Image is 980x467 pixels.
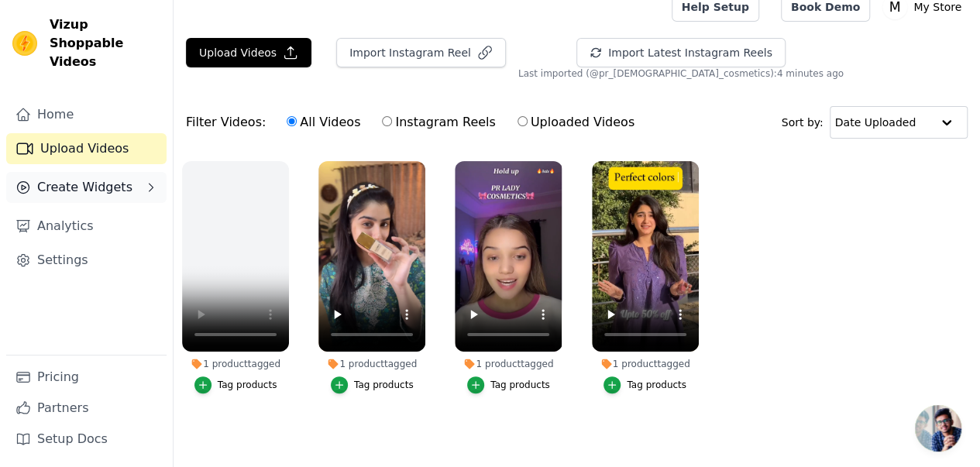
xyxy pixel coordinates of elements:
[518,67,844,80] span: Last imported (@ pr_[DEMOGRAPHIC_DATA]_cosmetics ): 4 minutes ago
[318,358,425,370] div: 1 product tagged
[382,116,392,126] input: Instagram Reels
[6,133,167,164] a: Upload Videos
[517,112,635,132] label: Uploaded Videos
[186,38,311,67] button: Upload Videos
[186,105,643,140] div: Filter Videos:
[603,376,686,393] button: Tag products
[182,358,289,370] div: 1 product tagged
[287,116,297,126] input: All Videos
[915,405,961,452] div: Open chat
[467,376,550,393] button: Tag products
[50,15,160,71] span: Vizup Shoppable Videos
[37,178,132,197] span: Create Widgets
[331,376,414,393] button: Tag products
[576,38,786,67] button: Import Latest Instagram Reels
[336,38,506,67] button: Import Instagram Reel
[455,358,562,370] div: 1 product tagged
[6,172,167,203] button: Create Widgets
[6,211,167,242] a: Analytics
[194,376,277,393] button: Tag products
[6,424,167,455] a: Setup Docs
[381,112,496,132] label: Instagram Reels
[592,358,699,370] div: 1 product tagged
[12,31,37,56] img: Vizup
[782,106,968,139] div: Sort by:
[518,116,528,126] input: Uploaded Videos
[354,379,414,391] div: Tag products
[490,379,550,391] div: Tag products
[286,112,361,132] label: All Videos
[6,362,167,393] a: Pricing
[627,379,686,391] div: Tag products
[6,99,167,130] a: Home
[218,379,277,391] div: Tag products
[6,393,167,424] a: Partners
[6,245,167,276] a: Settings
